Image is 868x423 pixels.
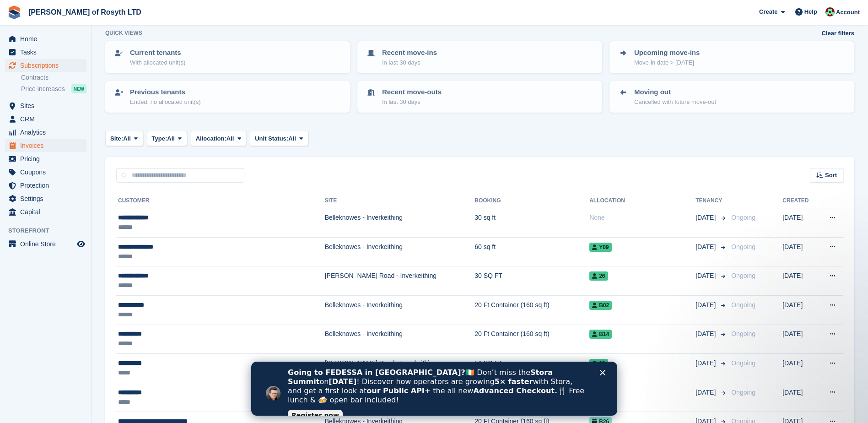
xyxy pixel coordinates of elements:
[5,99,86,112] a: menu
[589,330,612,339] span: B14
[75,239,86,249] a: Preview store
[20,238,75,250] span: Online Store
[20,152,75,165] span: Pricing
[695,213,717,222] span: [DATE]
[251,362,617,416] iframe: Intercom live chat banner
[474,237,589,266] td: 60 sq ft
[196,134,226,143] span: Allocation:
[589,301,612,310] span: B02
[474,354,589,383] td: 50 SQ FT
[255,134,288,143] span: Unit Status:
[21,85,65,93] span: Price increases
[325,237,475,266] td: Belleknowes - Inverkeithing
[37,48,92,59] a: Register now
[474,208,589,238] td: 30 sq ft
[5,33,86,45] a: menu
[474,266,589,296] td: 30 SQ FT
[589,271,608,281] span: 26
[20,33,75,45] span: Home
[731,389,755,396] span: Ongoing
[695,194,728,208] th: Tenancy
[5,152,86,165] a: menu
[21,84,86,94] a: Price increases NEW
[5,179,86,192] a: menu
[325,266,475,296] td: [PERSON_NAME] Road - Inverkeithing
[759,7,777,16] span: Create
[147,131,187,146] button: Type: All
[71,84,86,93] div: NEW
[589,243,611,252] span: Y09
[288,134,296,143] span: All
[130,58,185,67] p: With allocated unit(s)
[20,126,75,139] span: Analytics
[589,194,695,208] th: Allocation
[836,8,860,17] span: Account
[20,139,75,152] span: Invoices
[382,48,437,58] p: Recent move-ins
[695,300,717,310] span: [DATE]
[5,192,86,205] a: menu
[152,134,167,143] span: Type:
[782,237,818,266] td: [DATE]
[821,29,854,38] a: Clear filters
[20,192,75,205] span: Settings
[634,48,700,58] p: Upcoming move-ins
[5,166,86,179] a: menu
[782,325,818,354] td: [DATE]
[695,329,717,339] span: [DATE]
[782,295,818,325] td: [DATE]
[20,113,75,125] span: CRM
[825,171,837,180] span: Sort
[7,5,21,19] img: stora-icon-8386f47178a22dfd0bd8f6a31ec36ba5ce8667c1dd55bd0f319d3a0aa187defe.svg
[634,87,716,98] p: Moving out
[325,208,475,238] td: Belleknowes - Inverkeithing
[106,42,349,72] a: Current tenants With allocated unit(s)
[589,213,695,222] div: None
[5,126,86,139] a: menu
[130,98,201,107] p: Ended, no allocated unit(s)
[325,354,475,383] td: [PERSON_NAME] Road - Inverkeithing
[20,206,75,218] span: Capital
[349,8,358,14] div: Close
[106,81,349,112] a: Previous tenants Ended, no allocated unit(s)
[782,194,818,208] th: Created
[731,330,755,337] span: Ongoing
[382,98,442,107] p: In last 30 days
[695,271,717,281] span: [DATE]
[325,194,475,208] th: Site
[226,134,234,143] span: All
[20,166,75,179] span: Coupons
[382,58,437,67] p: In last 30 days
[634,58,700,67] p: Move-in date > [DATE]
[782,354,818,383] td: [DATE]
[123,134,131,143] span: All
[610,42,853,72] a: Upcoming move-ins Move-in date > [DATE]
[130,48,185,58] p: Current tenants
[105,29,142,37] h6: Quick views
[474,295,589,325] td: 20 Ft Container (160 sq ft)
[782,208,818,238] td: [DATE]
[5,206,86,218] a: menu
[5,59,86,72] a: menu
[105,131,143,146] button: Site: All
[382,87,442,98] p: Recent move-outs
[130,87,201,98] p: Previous tenants
[610,81,853,112] a: Moving out Cancelled with future move-out
[8,226,91,235] span: Storefront
[358,81,601,112] a: Recent move-outs In last 30 days
[589,359,608,368] span: 22
[782,266,818,296] td: [DATE]
[731,359,755,367] span: Ongoing
[325,295,475,325] td: Belleknowes - Inverkeithing
[20,179,75,192] span: Protection
[116,194,325,208] th: Customer
[25,5,145,20] a: [PERSON_NAME] of Rosyth LTD
[634,98,716,107] p: Cancelled with future move-out
[782,383,818,412] td: [DATE]
[20,59,75,72] span: Subscriptions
